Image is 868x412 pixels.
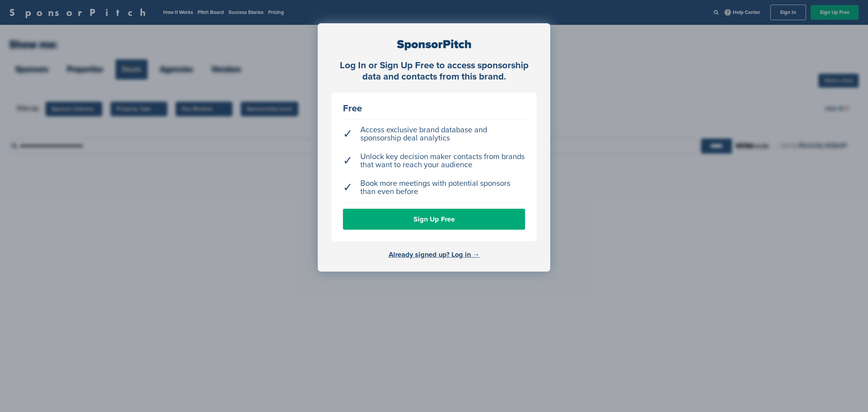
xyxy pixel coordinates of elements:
div: Log In or Sign Up Free to access sponsorship data and contacts from this brand. [331,60,537,83]
li: Book more meetings with potential sponsors than even before [343,176,525,200]
span: ✓ [343,183,353,192]
li: Access exclusive brand database and sponsorship deal analytics [343,122,525,146]
a: Sign Up Free [343,209,525,230]
span: ✓ [343,157,353,165]
span: ✓ [343,130,353,138]
div: Free [343,104,525,113]
li: Unlock key decision maker contacts from brands that want to reach your audience [343,149,525,173]
a: Already signed up? Log in → [389,250,480,259]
